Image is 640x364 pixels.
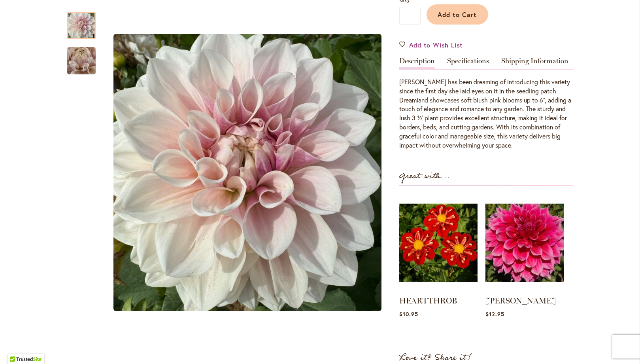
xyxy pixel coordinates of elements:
[399,310,418,318] span: $10.95
[399,57,573,150] div: Detailed Product Info
[399,296,457,305] a: HEARTTHROB
[438,10,477,19] span: Add to Cart
[6,336,28,358] iframe: Launch Accessibility Center
[485,194,564,292] img: EMORY PAUL
[485,310,504,318] span: $12.95
[501,57,568,69] a: Shipping Information
[399,57,435,69] a: Description
[399,40,463,49] a: Add to Wish List
[67,39,96,74] div: DREAMLAND
[104,4,391,341] div: DREAMLANDDREAMLAND
[409,40,463,49] span: Add to Wish List
[53,40,110,82] img: DREAMLAND
[113,34,381,311] img: DREAMLAND
[399,194,478,292] img: HEARTTHROB
[447,57,489,69] a: Specifications
[399,170,450,183] strong: Great with...
[485,296,556,305] a: [PERSON_NAME]
[67,4,104,39] div: DREAMLAND
[104,4,428,341] div: Product Images
[104,4,391,341] div: DREAMLAND
[427,4,488,25] button: Add to Cart
[399,78,573,150] p: [PERSON_NAME] has been dreaming of introducing this variety since the first day she laid eyes on ...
